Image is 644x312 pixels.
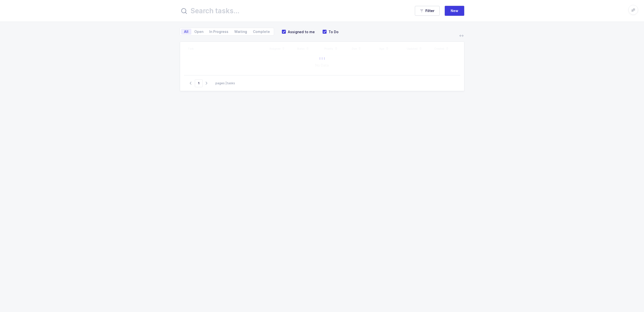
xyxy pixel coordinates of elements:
[415,6,440,16] button: Filter
[425,8,434,13] span: Filter
[195,79,203,87] span: Go to
[253,30,270,33] span: Complete
[215,81,235,85] div: pages | tasks
[286,29,315,34] span: Assigned to me
[327,29,339,34] span: To Do
[184,30,188,33] span: All
[180,5,406,17] input: Search tasks...
[445,6,464,16] a: New
[234,30,247,33] span: Waiting
[194,30,203,33] span: Open
[209,30,228,33] span: In Progress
